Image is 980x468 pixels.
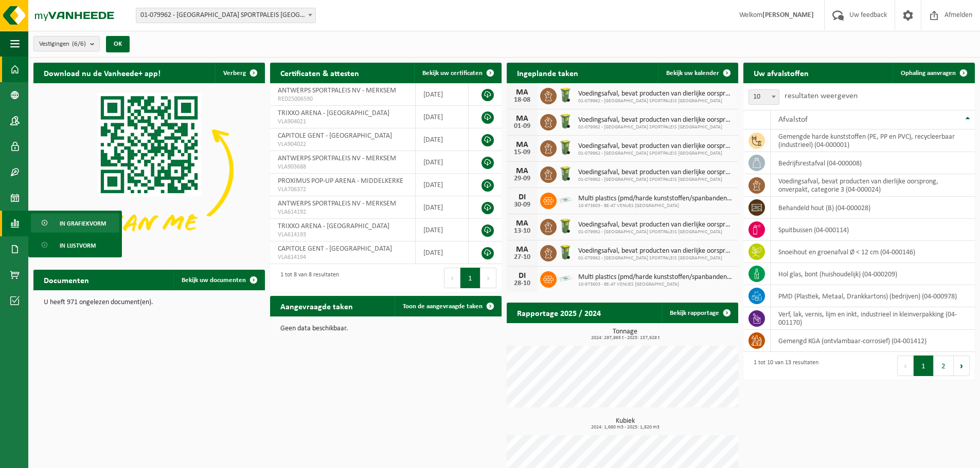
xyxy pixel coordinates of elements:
[578,282,733,288] span: 10-973603 - BE-AT VENUES [GEOGRAPHIC_DATA]
[278,87,396,95] span: ANTWERPS SPORTPALEIS NV - MERKSEM
[278,231,407,239] span: VLA614193
[897,355,914,376] button: Previous
[60,236,96,255] span: In lijstvorm
[278,118,407,126] span: VLA904021
[270,296,363,316] h2: Aangevraagde taken
[39,36,86,52] span: Vestigingen
[658,63,737,83] a: Bekijk uw kalender
[270,63,369,83] h2: Certificaten & attesten
[416,196,469,219] td: [DATE]
[416,83,469,106] td: [DATE]
[743,63,819,83] h2: Uw afvalstoffen
[512,280,532,287] div: 28-10
[557,139,574,156] img: WB-0140-HPE-GN-50
[512,115,532,123] div: MA
[278,155,396,162] span: ANTWERPS SPORTPALEIS NV - MERKSEM
[416,219,469,241] td: [DATE]
[414,63,501,83] a: Bekijk uw certificaten
[749,90,779,104] span: 10
[762,11,814,19] strong: [PERSON_NAME]
[512,335,738,341] span: 2024: 297,865 t - 2025: 157,628 t
[512,425,738,430] span: 2024: 1,680 m3 - 2025: 1,820 m3
[771,197,975,219] td: behandeld hout (B) (04-000028)
[215,63,264,83] button: Verberg
[507,63,589,83] h2: Ingeplande taken
[578,90,733,98] span: Voedingsafval, bevat producten van dierlijke oorsprong, onverpakt, categorie 3
[662,303,737,323] a: Bekijk rapportage
[778,116,808,124] span: Afvalstof
[278,200,396,208] span: ANTWERPS SPORTPALEIS NV - MERKSEM
[578,151,733,157] span: 01-079962 - [GEOGRAPHIC_DATA] SPORTPALEIS [GEOGRAPHIC_DATA]
[33,36,100,51] button: Vestigingen(6/6)
[512,254,532,261] div: 27-10
[512,167,532,175] div: MA
[666,70,719,77] span: Bekijk uw kalender
[403,303,483,310] span: Toon de aangevraagde taken
[771,307,975,330] td: verf, lak, vernis, lijm en inkt, industrieel in kleinverpakking (04-001170)
[557,191,574,209] img: LP-SK-00500-LPE-16
[557,165,574,182] img: WB-0140-HPE-GN-50
[444,268,460,288] button: Previous
[280,325,491,332] p: Geen data beschikbaar.
[954,355,970,376] button: Next
[578,177,733,183] span: 01-079962 - [GEOGRAPHIC_DATA] SPORTPALEIS [GEOGRAPHIC_DATA]
[512,272,532,280] div: DI
[578,142,733,151] span: Voedingsafval, bevat producten van dierlijke oorsprong, onverpakt, categorie 3
[72,41,86,47] count: (6/6)
[893,63,974,83] a: Ophaling aanvragen
[578,273,733,282] span: Multi plastics (pmd/harde kunststoffen/spanbanden/eps/folie naturel/folie gemeng...
[480,268,496,288] button: Next
[557,270,574,287] img: LP-SK-00500-LPE-16
[278,132,392,140] span: CAPITOLE GENT - [GEOGRAPHIC_DATA]
[512,228,532,235] div: 13-10
[278,177,403,185] span: PROXIMUS POP-UP ARENA - MIDDELKERKE
[416,174,469,196] td: [DATE]
[31,213,119,233] a: In grafiekvorm
[395,296,501,316] a: Toon de aangevraagde taken
[512,193,532,201] div: DI
[914,355,934,376] button: 1
[416,151,469,174] td: [DATE]
[460,268,480,288] button: 1
[771,330,975,352] td: gemengd KGA (ontvlambaar-corrosief) (04-001412)
[578,169,733,177] span: Voedingsafval, bevat producten van dierlijke oorsprong, onverpakt, categorie 3
[512,246,532,254] div: MA
[275,267,339,289] div: 1 tot 8 van 8 resultaten
[771,174,975,197] td: voedingsafval, bevat producten van dierlijke oorsprong, onverpakt, categorie 3 (04-000024)
[136,8,315,23] span: 01-079962 - ANTWERPS SPORTPALEIS NV - MERKSEM
[578,116,733,124] span: Voedingsafval, bevat producten van dierlijke oorsprong, onverpakt, categorie 3
[278,185,407,194] span: VLA706372
[578,124,733,130] span: 01-079962 - [GEOGRAPHIC_DATA] SPORTPALEIS [GEOGRAPHIC_DATA]
[106,36,130,52] button: OK
[578,203,733,209] span: 10-973603 - BE-AT VENUES [GEOGRAPHIC_DATA]
[512,97,532,104] div: 18-08
[771,285,975,307] td: PMD (Plastiek, Metaal, Drankkartons) (bedrijven) (04-000978)
[771,152,975,174] td: bedrijfsrestafval (04-000008)
[934,355,954,376] button: 2
[136,8,316,23] span: 01-079962 - ANTWERPS SPORTPALEIS NV - MERKSEM
[33,63,171,83] h2: Download nu de Vanheede+ app!
[578,195,733,203] span: Multi plastics (pmd/harde kunststoffen/spanbanden/eps/folie naturel/folie gemeng...
[44,299,255,306] p: U heeft 971 ongelezen document(en).
[512,201,532,209] div: 30-09
[278,95,407,103] span: RED25006590
[416,241,469,264] td: [DATE]
[771,241,975,263] td: snoeihout en groenafval Ø < 12 cm (04-000146)
[182,277,246,284] span: Bekijk uw documenten
[901,70,956,77] span: Ophaling aanvragen
[33,270,99,290] h2: Documenten
[512,149,532,156] div: 15-09
[278,245,392,253] span: CAPITOLE GENT - [GEOGRAPHIC_DATA]
[771,263,975,285] td: hol glas, bont (huishoudelijk) (04-000209)
[557,244,574,261] img: WB-0140-HPE-GN-50
[223,70,246,77] span: Verberg
[578,221,733,229] span: Voedingsafval, bevat producten van dierlijke oorsprong, onverpakt, categorie 3
[557,217,574,235] img: WB-0140-HPE-GN-50
[512,175,532,182] div: 29-09
[512,123,532,130] div: 01-09
[578,255,733,261] span: 01-079962 - [GEOGRAPHIC_DATA] SPORTPALEIS [GEOGRAPHIC_DATA]
[557,113,574,130] img: WB-0140-HPE-GN-50
[749,354,818,377] div: 1 tot 10 van 13 resultaten
[512,88,532,97] div: MA
[578,247,733,255] span: Voedingsafval, bevat producten van dierlijke oorsprong, onverpakt, categorie 3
